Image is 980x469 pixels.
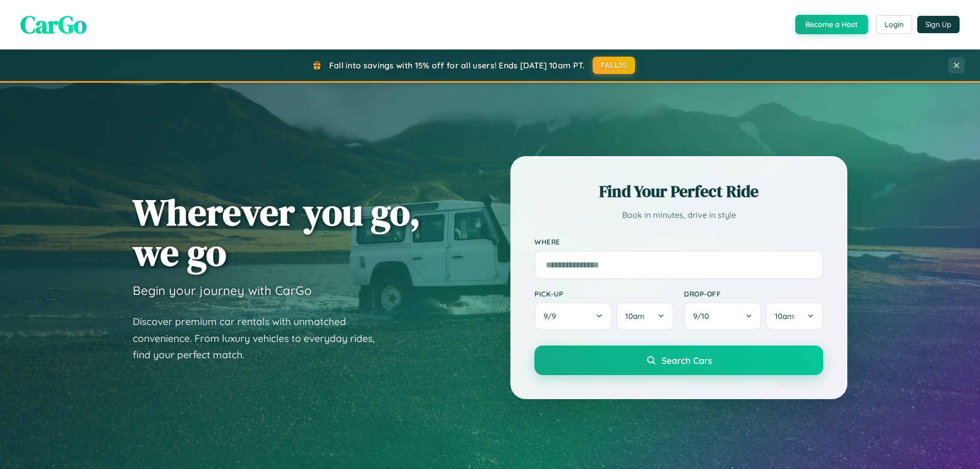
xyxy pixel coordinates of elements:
[534,238,823,246] label: Where
[616,302,674,330] button: 10am
[917,16,960,33] button: Sign Up
[684,302,762,330] button: 9/10
[625,311,645,321] span: 10am
[329,60,585,70] span: Fall into savings with 15% off for all users! Ends [DATE] 10am PT.
[534,289,674,298] label: Pick-up
[775,311,794,321] span: 10am
[534,208,823,223] p: Book in minutes, drive in style
[684,289,823,298] label: Drop-off
[133,313,388,363] p: Discover premium car rentals with unmatched convenience. From luxury vehicles to everyday rides, ...
[133,283,312,298] h3: Begin your journey with CarGo
[20,8,87,41] span: CarGo
[133,192,421,273] h1: Wherever you go, we go
[534,345,823,375] button: Search Cars
[661,355,712,366] span: Search Cars
[795,15,868,34] button: Become a Host
[544,311,561,321] span: 9 / 9
[534,180,823,203] h2: Find Your Perfect Ride
[693,311,714,321] span: 9 / 10
[534,302,612,330] button: 9/9
[766,302,823,330] button: 10am
[876,15,912,34] button: Login
[593,57,635,74] button: FALL15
